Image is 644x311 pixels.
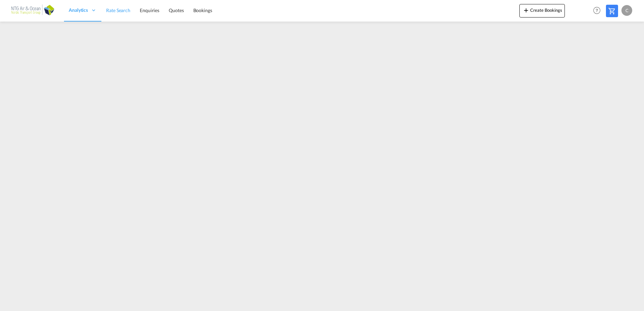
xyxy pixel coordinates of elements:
img: b56e2f00b01711ecb5ec2b6763d4c6fb.png [10,3,56,18]
button: icon-plus 400-fgCreate Bookings [519,4,565,18]
div: C [621,5,632,16]
span: Help [591,5,603,16]
span: Bookings [193,7,212,13]
span: Analytics [69,7,88,13]
span: Rate Search [106,7,130,13]
span: Enquiries [140,7,159,13]
md-icon: icon-plus 400-fg [522,6,530,14]
div: Help [591,5,606,17]
span: Quotes [169,7,184,13]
